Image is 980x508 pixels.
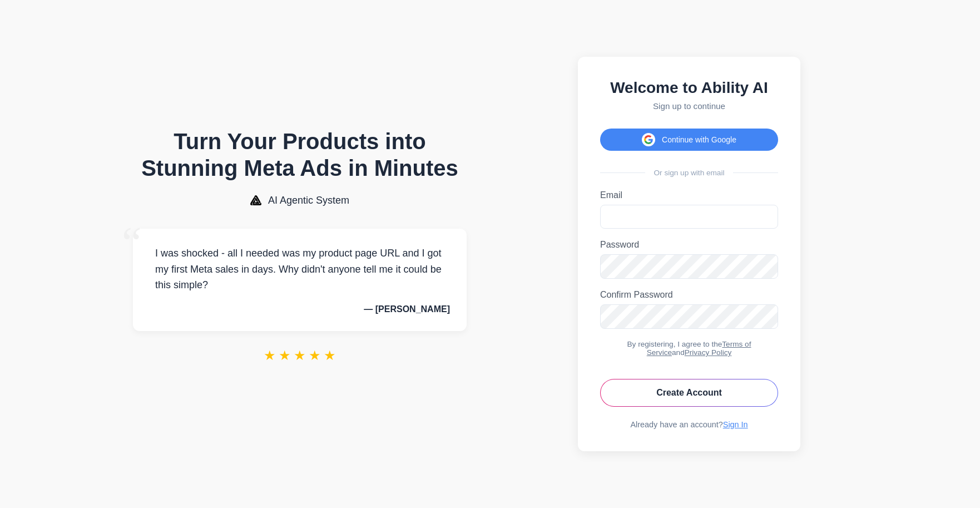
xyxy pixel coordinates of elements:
span: ★ [309,348,321,363]
div: Already have an account? [600,420,778,429]
p: I was shocked - all I needed was my product page URL and I got my first Meta sales in days. Why d... [150,245,450,293]
button: Continue with Google [600,129,778,151]
span: “ [122,218,142,268]
img: AI Agentic System Logo [250,195,261,205]
p: Sign up to continue [600,101,778,111]
a: Terms of Service [647,340,751,357]
span: ★ [264,348,276,363]
a: Sign In [723,420,748,429]
div: Or sign up with email [600,169,778,177]
span: ★ [279,348,291,363]
div: By registering, I agree to the and [600,340,778,357]
p: — [PERSON_NAME] [150,304,450,314]
label: Confirm Password [600,290,778,300]
a: Privacy Policy [685,348,732,357]
span: AI Agentic System [268,195,349,206]
label: Password [600,240,778,250]
h1: Turn Your Products into Stunning Meta Ads in Minutes [133,128,467,181]
h2: Welcome to Ability AI [600,79,778,97]
label: Email [600,190,778,200]
span: ★ [324,348,336,363]
button: Create Account [600,379,778,407]
span: ★ [294,348,306,363]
